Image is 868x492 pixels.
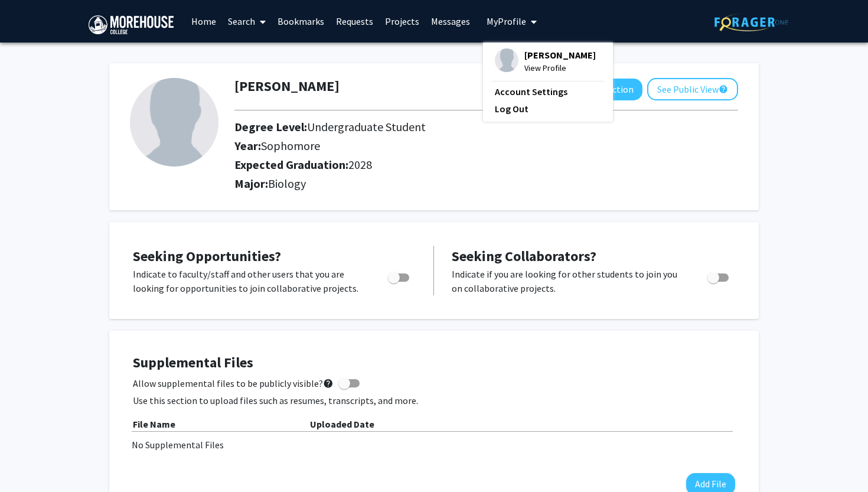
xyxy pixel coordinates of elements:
a: Bookmarks [272,1,330,42]
a: Projects [379,1,425,42]
span: Seeking Collaborators? [452,247,596,265]
h4: Supplemental Files [133,354,735,372]
b: Uploaded Date [310,418,374,430]
button: See Public View [647,78,738,100]
div: Profile Picture[PERSON_NAME]View Profile [495,48,596,74]
a: Log Out [495,102,601,116]
span: My Profile [487,15,526,27]
img: ForagerOne Logo [714,13,788,31]
span: Seeking Opportunities? [133,247,281,265]
a: Messages [425,1,476,42]
b: File Name [133,418,175,430]
a: Account Settings [495,84,601,99]
div: Toggle [703,267,735,285]
img: Morehouse College Logo [89,15,174,34]
a: Requests [330,1,379,42]
p: Indicate if you are looking for other students to join you on collaborative projects. [452,267,685,295]
h2: Expected Graduation: [234,158,684,172]
div: Toggle [383,267,416,285]
a: Home [185,1,222,42]
span: Sophomore [261,138,320,153]
span: 2028 [348,157,372,172]
h1: [PERSON_NAME] [234,78,340,95]
div: No Supplemental Files [132,438,736,452]
span: Allow supplemental files to be publicly visible? [133,376,334,390]
a: Search [222,1,272,42]
mat-icon: help [323,376,334,390]
p: Use this section to upload files such as resumes, transcripts, and more. [133,393,735,408]
h2: Degree Level: [234,120,684,134]
span: Biology [268,176,306,191]
img: Profile Picture [130,78,218,167]
h2: Year: [234,139,684,153]
h2: Major: [234,177,738,191]
mat-icon: help [719,82,728,96]
p: Indicate to faculty/staff and other users that you are looking for opportunities to join collabor... [133,267,366,295]
span: View Profile [524,61,596,74]
span: [PERSON_NAME] [524,48,596,61]
span: Undergraduate Student [307,119,426,134]
iframe: Chat [9,439,50,483]
img: Profile Picture [495,48,518,72]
